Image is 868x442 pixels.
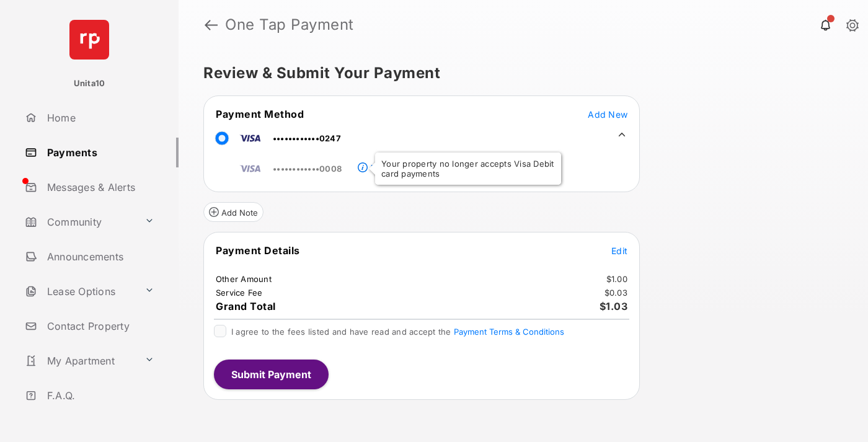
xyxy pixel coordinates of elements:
[20,381,179,410] a: F.A.Q.
[20,103,179,133] a: Home
[225,17,354,32] strong: One Tap Payment
[606,273,628,285] td: $1.00
[611,245,627,256] span: Edit
[203,202,263,222] button: Add Note
[20,138,179,167] a: Payments
[216,244,300,257] span: Payment Details
[588,108,627,120] button: Add New
[216,300,276,312] span: Grand Total
[216,108,304,120] span: Payment Method
[20,346,139,376] a: My Apartment
[215,287,263,298] td: Service Fee
[588,109,627,120] span: Add New
[231,327,564,337] span: I agree to the fees listed and have read and accept the
[74,77,105,90] p: Unita10
[20,311,179,341] a: Contact Property
[604,287,628,298] td: $0.03
[214,360,329,389] button: Submit Payment
[273,133,341,143] span: ••••••••••••0247
[375,152,561,185] div: Your property no longer accepts Visa Debit card payments
[273,164,342,174] span: ••••••••••••0008
[20,172,179,202] a: Messages & Alerts
[611,244,627,257] button: Edit
[20,242,179,272] a: Announcements
[69,20,109,60] img: svg+xml;base64,PHN2ZyB4bWxucz0iaHR0cDovL3d3dy53My5vcmcvMjAwMC9zdmciIHdpZHRoPSI2NCIgaGVpZ2h0PSI2NC...
[20,207,139,237] a: Community
[600,300,628,312] span: $1.03
[215,273,272,285] td: Other Amount
[454,327,564,337] button: I agree to the fees listed and have read and accept the
[203,66,833,81] h5: Review & Submit Your Payment
[20,276,139,306] a: Lease Options
[368,153,472,174] a: Payment Method Unavailable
